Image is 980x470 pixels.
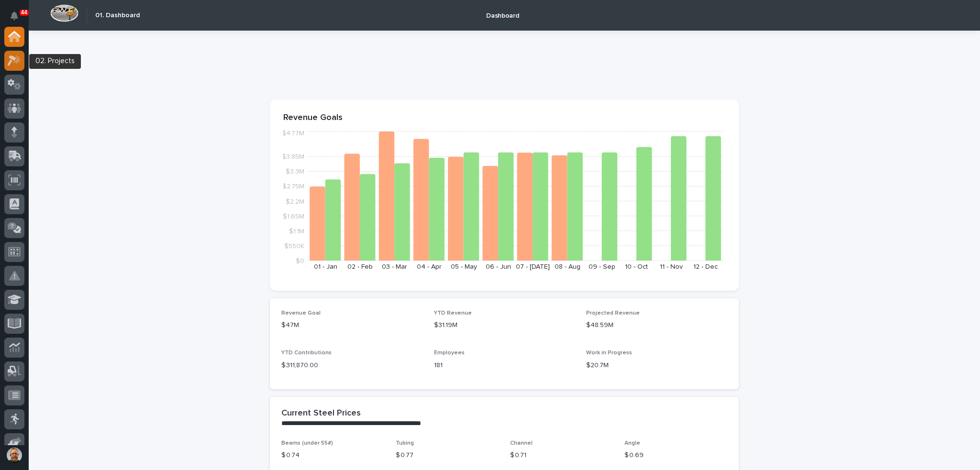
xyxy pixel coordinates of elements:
[283,113,725,123] p: Revenue Goals
[625,263,648,270] text: 10 - Oct
[586,320,727,330] p: $48.59M
[417,263,442,270] text: 04 - Apr
[451,263,477,270] text: 05 - May
[396,450,499,460] p: $ 0.77
[510,450,613,460] p: $ 0.71
[434,350,465,356] span: Employees
[347,263,373,270] text: 02 - Feb
[660,263,683,270] text: 11 - Nov
[434,361,575,371] p: 181
[281,320,423,330] p: $47M
[12,11,24,27] div: Notifications44
[510,440,533,446] span: Channel
[289,228,304,234] tspan: $1.1M
[516,263,550,270] text: 07 - [DATE]
[281,361,423,371] p: $ 311,870.00
[281,450,384,460] p: $ 0.74
[95,11,140,20] h2: 01. Dashboard
[586,310,640,316] span: Projected Revenue
[21,9,27,16] p: 44
[434,320,575,330] p: $31.19M
[281,440,333,446] span: Beams (under 55#)
[382,263,407,270] text: 03 - Mar
[283,213,304,219] tspan: $1.65M
[284,242,304,249] tspan: $550K
[486,263,511,270] text: 06 - Jun
[282,183,304,190] tspan: $2.75M
[555,263,580,270] text: 08 - Aug
[624,440,640,446] span: Angle
[586,361,727,371] p: $20.7M
[396,440,414,446] span: Tubing
[281,350,332,356] span: YTD Contributions
[286,168,304,175] tspan: $3.3M
[296,258,304,264] tspan: $0
[282,130,304,137] tspan: $4.77M
[4,445,24,465] button: users-avatar
[281,310,321,316] span: Revenue Goal
[589,263,615,270] text: 09 - Sep
[314,263,337,270] text: 01 - Jan
[281,408,361,419] h2: Current Steel Prices
[693,263,718,270] text: 12 - Dec
[586,350,632,356] span: Work in Progress
[434,310,472,316] span: YTD Revenue
[624,450,727,460] p: $ 0.69
[50,4,78,22] img: Workspace Logo
[286,198,304,205] tspan: $2.2M
[282,153,304,160] tspan: $3.85M
[4,6,24,26] button: Notifications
